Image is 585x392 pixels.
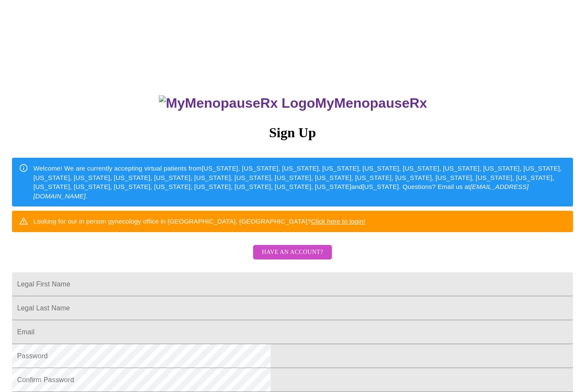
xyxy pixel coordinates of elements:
h3: MyMenopauseRx [13,95,573,111]
h3: Sign Up [12,125,573,141]
span: Have an account? [262,247,323,258]
button: Have an account? [253,245,331,260]
a: Have an account? [251,254,334,262]
div: Welcome! We are currently accepting virtual patients from [US_STATE], [US_STATE], [US_STATE], [US... [33,160,566,204]
div: Looking for our in person gynecology office in [GEOGRAPHIC_DATA], [GEOGRAPHIC_DATA]? [33,213,365,229]
em: [EMAIL_ADDRESS][DOMAIN_NAME] [33,183,528,199]
img: MyMenopauseRx Logo [159,95,315,111]
a: Click here to login! [311,218,365,225]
